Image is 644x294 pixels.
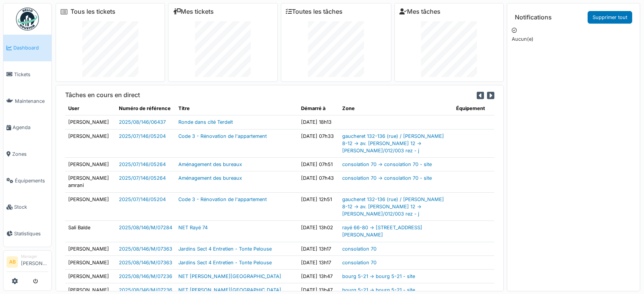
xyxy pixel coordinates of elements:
[512,35,635,43] p: Aucun(e)
[515,14,552,21] h6: Notifications
[3,141,51,168] a: Zones
[342,133,444,153] a: gaucheret 132-136 (rue) / [PERSON_NAME] 8-12 -> av. [PERSON_NAME] 12 -> [PERSON_NAME]/012/003 rez...
[178,246,272,252] a: Jardins Sect 4 Entretien - Tonte Pelouse
[65,256,116,269] td: [PERSON_NAME]
[298,158,339,171] td: [DATE] 07h51
[65,192,116,221] td: [PERSON_NAME]
[298,129,339,158] td: [DATE] 07h33
[3,114,51,141] a: Agenda
[3,88,51,114] a: Maintenance
[15,97,48,105] span: Maintenance
[298,102,339,115] th: Démarré à
[399,8,441,15] a: Mes tâches
[342,225,422,238] a: rayé 66-80 -> [STREET_ADDRESS][PERSON_NAME]
[65,129,116,158] td: [PERSON_NAME]
[15,177,48,184] span: Équipements
[298,242,339,256] td: [DATE] 13h17
[453,102,494,115] th: Équipement
[178,119,233,125] a: Ronde dans cité Terdelt
[342,197,444,217] a: gaucheret 132-136 (rue) / [PERSON_NAME] 8-12 -> av. [PERSON_NAME] 12 -> [PERSON_NAME]/012/003 rez...
[119,197,166,202] a: 2025/07/146/05204
[3,61,51,88] a: Tickets
[286,8,343,15] a: Toutes les tâches
[6,256,18,268] li: AB
[65,221,116,242] td: Sali Balde
[3,194,51,220] a: Stock
[116,102,175,115] th: Numéro de référence
[298,115,339,129] td: [DATE] 18h13
[178,133,267,139] a: Code 3 - Rénovation de l'appartement
[65,158,116,171] td: [PERSON_NAME]
[16,8,39,30] img: Badge_color-CXgf-gQk.svg
[178,225,208,230] a: NET Rayé 74
[6,254,48,272] a: AB Manager[PERSON_NAME]
[339,102,453,115] th: Zone
[119,161,166,167] a: 2025/07/146/05264
[13,124,48,131] span: Agenda
[119,273,172,279] a: 2025/08/146/M/07236
[342,161,432,167] a: consolation 70 -> consolation 70 - site
[178,197,267,202] a: Code 3 - Rénovation de l'appartement
[119,119,166,125] a: 2025/08/146/06437
[14,203,48,211] span: Stock
[14,230,48,237] span: Statistiques
[175,102,298,115] th: Titre
[119,175,166,181] a: 2025/07/146/05264
[68,105,79,111] span: translation missing: fr.shared.user
[3,167,51,194] a: Équipements
[3,35,51,61] a: Dashboard
[65,242,116,256] td: [PERSON_NAME]
[342,175,432,181] a: consolation 70 -> consolation 70 - site
[65,171,116,192] td: [PERSON_NAME] amrani
[12,150,48,158] span: Zones
[3,220,51,247] a: Statistiques
[65,91,140,99] h6: Tâches en cours en direct
[342,246,376,252] a: consolation 70
[70,8,115,15] a: Tous les tickets
[119,287,172,293] a: 2025/08/146/M/07236
[173,8,214,15] a: Mes tickets
[13,44,48,51] span: Dashboard
[178,260,272,265] a: Jardins Sect 4 Entretien - Tonte Pelouse
[298,221,339,242] td: [DATE] 13h02
[342,287,415,293] a: bourg 5-21 -> bourg 5-21 - site
[178,161,242,167] a: Aménagement des bureaux
[65,269,116,283] td: [PERSON_NAME]
[119,260,172,265] a: 2025/08/146/M/07363
[298,256,339,269] td: [DATE] 13h17
[588,11,632,24] a: Supprimer tout
[21,254,48,259] div: Manager
[119,225,172,230] a: 2025/08/146/M/07284
[119,133,166,139] a: 2025/07/146/05204
[178,175,242,181] a: Aménagement des bureaux
[119,246,172,252] a: 2025/08/146/M/07363
[14,71,48,78] span: Tickets
[342,273,415,279] a: bourg 5-21 -> bourg 5-21 - site
[21,254,48,270] li: [PERSON_NAME]
[298,171,339,192] td: [DATE] 07h43
[178,287,281,293] a: NET [PERSON_NAME][GEOGRAPHIC_DATA]
[65,115,116,129] td: [PERSON_NAME]
[178,273,281,279] a: NET [PERSON_NAME][GEOGRAPHIC_DATA]
[298,269,339,283] td: [DATE] 13h47
[342,260,376,265] a: consolation 70
[298,192,339,221] td: [DATE] 12h51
